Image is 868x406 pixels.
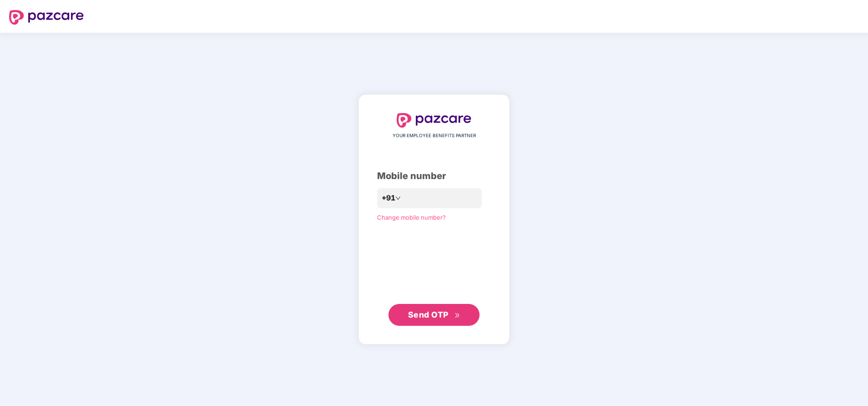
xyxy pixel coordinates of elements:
[393,132,476,139] span: YOUR EMPLOYEE BENEFITS PARTNER
[377,214,446,221] a: Change mobile number?
[408,310,449,319] span: Send OTP
[382,192,395,204] span: +91
[9,10,84,25] img: logo
[454,313,460,319] span: double-right
[377,169,491,183] div: Mobile number
[388,304,480,326] button: Send OTPdouble-right
[395,195,401,201] span: down
[397,113,471,128] img: logo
